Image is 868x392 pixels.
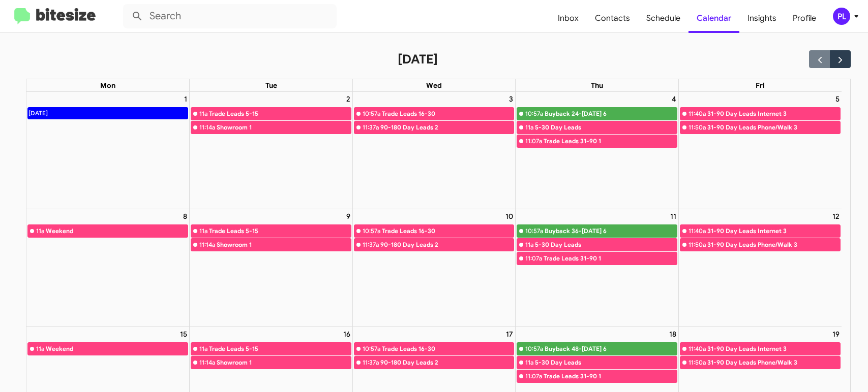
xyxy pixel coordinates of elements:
[525,122,533,133] div: 11a
[363,240,379,250] div: 11:37a
[525,253,542,264] div: 11:07a
[525,240,533,250] div: 11a
[503,209,515,223] a: September 10, 2025
[544,371,677,381] div: Trade Leads 31-90 1
[830,209,842,223] a: September 12, 2025
[382,109,514,119] div: Trade Leads 16-30
[638,4,689,33] a: Schedule
[535,122,677,133] div: 5-30 Day Leads
[341,327,352,341] a: September 16, 2025
[689,226,706,236] div: 11:40a
[199,357,215,368] div: 11:14a
[190,92,353,209] td: September 2, 2025
[181,209,189,223] a: September 8, 2025
[182,92,189,106] a: September 1, 2025
[668,209,678,223] a: September 11, 2025
[525,344,543,354] div: 10:57a
[707,240,840,250] div: 31-90 Day Leads Phone/Walk 3
[46,344,188,354] div: Weekend
[689,240,706,250] div: 11:50a
[36,226,44,236] div: 11a
[344,209,352,223] a: September 9, 2025
[525,136,542,146] div: 11:07a
[26,209,190,327] td: September 8, 2025
[535,240,677,250] div: 5-30 Day Leads
[707,122,840,133] div: 31-90 Day Leads Phone/Walk 3
[707,109,840,119] div: 31-90 Day Leads Internet 3
[545,226,677,236] div: Buyback 36-[DATE] 6
[352,209,516,327] td: September 10, 2025
[199,240,215,250] div: 11:14a
[689,109,706,119] div: 11:40a
[833,8,850,25] div: PL
[199,344,207,354] div: 11a
[679,209,842,327] td: September 12, 2025
[707,226,840,236] div: 31-90 Day Leads Internet 3
[689,122,706,133] div: 11:50a
[382,344,514,354] div: Trade Leads 16-30
[589,79,605,91] a: Thursday
[739,4,785,33] a: Insights
[363,122,379,133] div: 11:37a
[380,122,514,133] div: 90-180 Day Leads 2
[217,122,351,133] div: Showroom 1
[516,92,679,209] td: September 4, 2025
[263,79,279,91] a: Tuesday
[535,357,677,368] div: 5-30 Day Leads
[199,226,207,236] div: 11a
[679,92,842,209] td: September 5, 2025
[363,344,380,354] div: 10:57a
[190,209,353,327] td: September 9, 2025
[545,344,677,354] div: Buyback 48-[DATE] 6
[707,344,840,354] div: 31-90 Day Leads Internet 3
[516,209,679,327] td: September 11, 2025
[352,92,516,209] td: September 3, 2025
[199,109,207,119] div: 11a
[587,4,638,33] a: Contacts
[507,92,515,106] a: September 3, 2025
[544,253,677,264] div: Trade Leads 31-90 1
[28,108,48,119] div: [DATE]
[178,327,189,341] a: September 15, 2025
[217,357,351,368] div: Showroom 1
[670,92,678,106] a: September 4, 2025
[380,240,514,250] div: 90-180 Day Leads 2
[525,109,543,119] div: 10:57a
[824,8,857,25] button: PL
[689,344,706,354] div: 11:40a
[707,357,840,368] div: 31-90 Day Leads Phone/Walk 3
[199,122,215,133] div: 11:14a
[363,109,380,119] div: 10:57a
[689,357,706,368] div: 11:50a
[809,50,830,68] button: Previous month
[525,226,543,236] div: 10:57a
[785,4,824,33] a: Profile
[545,109,677,119] div: Buyback 24-[DATE] 6
[830,327,842,341] a: September 19, 2025
[209,109,351,119] div: Trade Leads 5-15
[217,240,351,250] div: Showroom 1
[667,327,678,341] a: September 18, 2025
[830,50,851,68] button: Next month
[754,79,767,91] a: Friday
[525,371,542,381] div: 11:07a
[123,4,337,28] input: Search
[46,226,188,236] div: Weekend
[544,136,677,146] div: Trade Leads 31-90 1
[26,92,190,209] td: September 1, 2025
[833,92,842,106] a: September 5, 2025
[504,327,515,341] a: September 17, 2025
[525,357,533,368] div: 11a
[550,4,587,33] a: Inbox
[380,357,514,368] div: 90-180 Day Leads 2
[363,357,379,368] div: 11:37a
[344,92,352,106] a: September 2, 2025
[689,4,739,33] a: Calendar
[209,226,351,236] div: Trade Leads 5-15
